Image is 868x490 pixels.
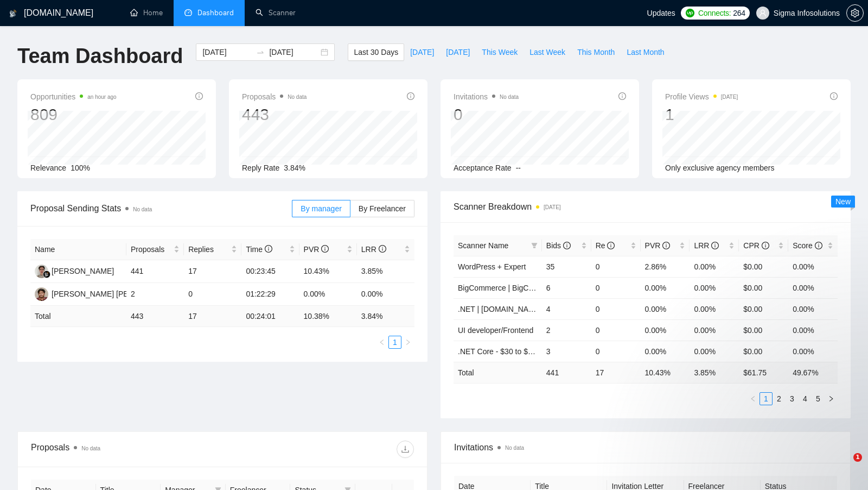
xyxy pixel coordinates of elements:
td: 49.67 % [788,362,838,383]
div: Proposals [31,441,222,458]
td: 0.00% [788,298,838,319]
span: info-circle [607,242,615,249]
td: 0.00% [690,341,739,362]
span: By Freelancer [359,204,406,213]
iframe: Intercom live chat [831,453,857,479]
button: This Month [571,43,621,61]
h1: Team Dashboard [17,43,183,69]
span: info-circle [762,242,769,249]
td: 3 [542,341,591,362]
span: No data [288,94,307,100]
button: Last 30 Days [348,43,404,61]
a: 1 [389,336,401,348]
span: Last 30 Days [354,46,398,58]
span: Bids [546,241,571,250]
input: End date [269,46,318,58]
td: 0.00% [357,283,414,306]
span: New [835,197,851,206]
td: 0.00% [641,319,690,341]
span: Invitations [454,441,837,454]
td: 4 [542,298,591,319]
td: $0.00 [739,256,788,277]
td: $0.00 [739,319,788,341]
span: info-circle [662,242,670,249]
td: 0.00% [690,298,739,319]
button: [DATE] [440,43,476,61]
span: 3.84% [284,164,305,172]
td: 0.00% [788,319,838,341]
span: info-circle [321,245,329,253]
div: 443 [242,104,307,125]
a: BigCommerce | BigCom [458,284,539,292]
td: 443 [126,306,184,327]
div: [PERSON_NAME] [PERSON_NAME] [52,288,178,300]
td: 10.43 % [641,362,690,383]
td: 0 [591,319,641,341]
td: 0.00% [690,256,739,277]
td: 17 [184,260,241,283]
td: 0 [184,283,241,306]
td: 35 [542,256,591,277]
a: .NET Core - $30 to $45 - Enterprise client - ROW [458,347,623,356]
td: 0.00% [641,298,690,319]
span: Score [793,241,822,250]
td: 00:24:01 [241,306,299,327]
span: Replies [188,243,229,255]
span: Acceptance Rate [454,164,512,172]
td: 17 [591,362,641,383]
span: 100% [71,164,90,172]
input: Start date [202,46,252,58]
a: setting [846,9,864,17]
td: 0.00% [641,341,690,362]
time: [DATE] [721,94,738,100]
span: info-circle [711,242,719,249]
a: .NET | [DOMAIN_NAME] [458,305,542,313]
td: 2 [542,319,591,341]
span: Connects: [698,7,731,19]
td: 0 [591,298,641,319]
button: left [375,336,388,349]
span: Scanner Breakdown [454,200,838,213]
span: This Week [482,46,518,58]
td: 10.38 % [299,306,357,327]
td: 3.85 % [690,362,739,383]
td: 01:22:29 [241,283,299,306]
td: 0 [591,256,641,277]
td: 0.00% [788,341,838,362]
a: homeHome [130,8,163,17]
li: Previous Page [375,336,388,349]
td: 3.85% [357,260,414,283]
span: info-circle [830,92,838,100]
li: Next Page [401,336,414,349]
th: Name [30,239,126,260]
span: [DATE] [410,46,434,58]
a: RG[PERSON_NAME] [35,266,114,275]
span: By manager [301,204,341,213]
span: left [379,339,385,345]
td: Total [454,362,542,383]
td: 0.00% [690,277,739,298]
span: Updates [647,9,675,17]
td: 6 [542,277,591,298]
span: LRR [694,241,719,250]
span: Proposal Sending Stats [30,202,292,215]
td: 00:23:45 [241,260,299,283]
span: This Month [577,46,615,58]
time: [DATE] [544,204,560,210]
span: No data [505,445,524,451]
td: $0.00 [739,298,788,319]
span: LRR [361,245,386,254]
button: Last Month [621,43,670,61]
span: info-circle [563,242,571,249]
td: 10.43% [299,260,357,283]
td: $0.00 [739,341,788,362]
div: 1 [665,104,738,125]
a: WordPress + Expert [458,262,526,271]
td: 2 [126,283,184,306]
span: Invitations [454,90,519,103]
td: 0.00% [299,283,357,306]
td: 0.00% [690,319,739,341]
span: info-circle [379,245,386,253]
span: info-circle [265,245,272,253]
span: info-circle [407,92,414,100]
